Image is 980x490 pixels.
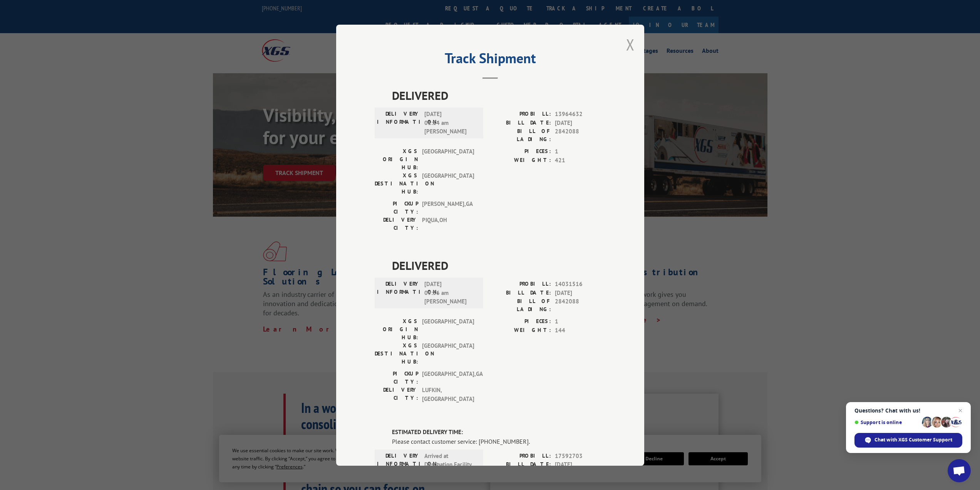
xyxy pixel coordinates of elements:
label: BILL OF LADING: [490,127,551,143]
span: LUFKIN , [GEOGRAPHIC_DATA] [422,386,474,403]
span: DELIVERED [392,257,606,274]
span: 17592703 [555,451,606,460]
label: PICKUP CITY: [375,370,418,386]
div: Open chat [948,459,971,482]
h2: Track Shipment [375,53,606,67]
span: [DATE] [555,118,606,127]
button: Close modal [626,34,635,55]
label: BILL DATE: [490,460,551,469]
span: [GEOGRAPHIC_DATA] [422,317,474,342]
label: DELIVERY INFORMATION: [377,280,420,306]
span: 421 [555,156,606,165]
span: Chat with XGS Customer Support [874,436,952,443]
span: [PERSON_NAME] , GA [422,200,474,216]
span: Questions? Chat with us! [854,407,962,414]
div: Chat with XGS Customer Support [854,433,962,448]
label: XGS DESTINATION HUB: [375,342,418,366]
span: 13964632 [555,110,606,119]
label: DELIVERY CITY: [375,216,418,232]
label: ESTIMATED DELIVERY TIME: [392,428,606,437]
span: 144 [555,326,606,335]
label: PROBILL: [490,110,551,119]
label: XGS ORIGIN HUB: [375,147,418,172]
label: BILL DATE: [490,118,551,127]
label: WEIGHT: [490,326,551,335]
label: PIECES: [490,147,551,156]
span: 14031516 [555,280,606,289]
label: XGS DESTINATION HUB: [375,172,418,196]
span: Support is online [854,419,919,425]
label: PIECES: [490,317,551,326]
span: PIQUA , OH [422,216,474,232]
label: PICKUP CITY: [375,200,418,216]
span: [DATE] 09:36 am [PERSON_NAME] [424,280,476,306]
div: Please contact customer service: [PHONE_NUMBER]. [392,436,606,446]
span: DELIVERED [392,87,606,104]
label: PROBILL: [490,280,551,289]
span: Arrived at Destination Facility [424,451,476,469]
label: DELIVERY INFORMATION: [377,451,420,469]
span: [GEOGRAPHIC_DATA] [422,147,474,172]
label: XGS ORIGIN HUB: [375,317,418,342]
span: [GEOGRAPHIC_DATA] , GA [422,370,474,386]
span: [GEOGRAPHIC_DATA] [422,172,474,196]
span: 2842088 [555,297,606,313]
span: 1 [555,147,606,156]
label: BILL DATE: [490,288,551,297]
span: [DATE] [555,460,606,469]
label: DELIVERY CITY: [375,386,418,403]
label: DELIVERY INFORMATION: [377,110,420,136]
span: Close chat [956,406,965,415]
span: [DATE] [555,288,606,297]
label: WEIGHT: [490,156,551,165]
span: 2842088 [555,127,606,143]
span: 1 [555,317,606,326]
span: [DATE] 01:14 am [PERSON_NAME] [424,110,476,136]
span: [GEOGRAPHIC_DATA] [422,342,474,366]
label: BILL OF LADING: [490,297,551,313]
label: PROBILL: [490,451,551,460]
